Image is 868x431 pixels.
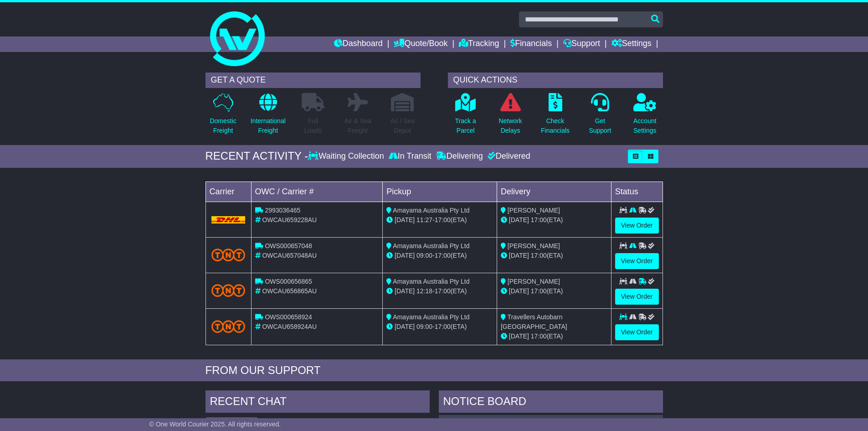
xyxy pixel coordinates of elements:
[435,216,451,223] span: 17:00
[265,242,312,249] span: OWS000657048
[211,284,246,296] img: TNT_Domestic.png
[615,218,659,234] a: View Order
[531,332,547,340] span: 17:00
[416,252,432,259] span: 09:00
[393,242,469,249] span: Amayama Australia Pty Ltd
[455,116,476,135] p: Track a Parcel
[211,249,246,261] img: TNT_Domestic.png
[435,323,451,330] span: 17:00
[393,278,469,285] span: Amayama Australia Pty Ltd
[393,207,469,214] span: Amayama Australia Pty Ltd
[501,332,607,341] div: (ETA)
[334,36,383,52] a: Dashboard
[508,207,560,214] span: [PERSON_NAME]
[210,116,236,135] p: Domestic Freight
[633,116,657,135] p: Account Settings
[386,215,493,225] div: - (ETA)
[509,216,529,223] span: [DATE]
[395,323,415,330] span: [DATE]
[205,364,663,377] div: FROM OUR SUPPORT
[563,36,600,52] a: Support
[265,278,312,285] span: OWS000656865
[509,252,529,259] span: [DATE]
[262,287,317,295] span: OWCAU656865AU
[435,252,451,259] span: 17:00
[251,116,286,135] p: International Freight
[501,215,607,225] div: (ETA)
[211,216,246,223] img: DHL.png
[508,242,560,249] span: [PERSON_NAME]
[485,151,530,161] div: Delivered
[262,216,317,223] span: OWCAU659228AU
[439,390,663,415] div: NOTICE BOARD
[386,151,434,161] div: In Transit
[344,116,371,135] p: Air & Sea Freight
[390,116,415,135] p: Air / Sea Depot
[509,332,529,340] span: [DATE]
[589,116,611,135] p: Get Support
[265,313,312,321] span: OWS000658924
[265,207,300,214] span: 2993036465
[302,116,324,135] p: Full Loads
[393,313,469,321] span: Amayama Australia Pty Ltd
[386,251,493,260] div: - (ETA)
[262,323,317,330] span: OWCAU658924AU
[205,73,421,88] div: GET A QUOTE
[416,323,432,330] span: 09:00
[531,252,547,259] span: 17:00
[611,36,652,52] a: Settings
[498,116,522,135] p: Network Delays
[205,150,308,163] div: RECENT ACTIVITY -
[501,251,607,260] div: (ETA)
[250,93,286,140] a: InternationalFreight
[416,287,432,295] span: 12:18
[611,182,663,202] td: Status
[205,182,251,202] td: Carrier
[531,287,547,295] span: 17:00
[395,287,415,295] span: [DATE]
[615,324,659,340] a: View Order
[615,289,659,305] a: View Order
[308,151,386,161] div: Waiting Collection
[498,93,522,140] a: NetworkDelays
[501,286,607,296] div: (ETA)
[455,93,477,140] a: Track aParcel
[386,286,493,296] div: - (ETA)
[209,93,236,140] a: DomesticFreight
[395,216,415,223] span: [DATE]
[508,278,560,285] span: [PERSON_NAME]
[395,252,415,259] span: [DATE]
[615,253,659,269] a: View Order
[383,182,497,202] td: Pickup
[205,390,430,415] div: RECENT CHAT
[531,216,547,223] span: 17:00
[262,252,317,259] span: OWCAU657048AU
[386,322,493,332] div: - (ETA)
[540,93,570,140] a: CheckFinancials
[588,93,611,140] a: GetSupport
[394,36,447,52] a: Quote/Book
[501,313,567,330] span: Travellers Autobarn [GEOGRAPHIC_DATA]
[416,216,432,223] span: 11:27
[497,182,611,202] td: Delivery
[251,182,383,202] td: OWC / Carrier #
[435,287,451,295] span: 17:00
[510,36,552,52] a: Financials
[509,287,529,295] span: [DATE]
[211,320,246,332] img: TNT_Domestic.png
[633,93,657,140] a: AccountSettings
[459,36,499,52] a: Tracking
[149,421,281,428] span: © One World Courier 2025. All rights reserved.
[448,73,663,88] div: QUICK ACTIONS
[434,151,485,161] div: Delivering
[541,116,570,135] p: Check Financials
